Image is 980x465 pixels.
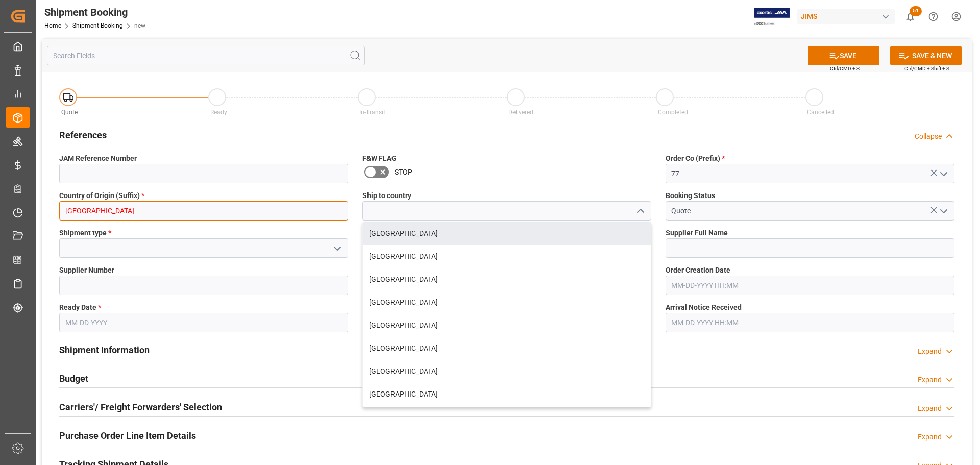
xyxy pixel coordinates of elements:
div: [GEOGRAPHIC_DATA] [363,314,651,337]
input: Type to search/select [59,201,348,221]
h2: Carriers'/ Freight Forwarders' Selection [59,400,222,414]
h2: Purchase Order Line Item Details [59,429,196,443]
div: [GEOGRAPHIC_DATA] [363,245,651,268]
div: Expand [918,375,942,385]
div: Expand [918,346,942,357]
button: close menu [632,203,647,219]
button: open menu [935,203,950,219]
span: F&W FLAG [362,153,397,164]
span: Completed [658,109,688,116]
span: Ctrl/CMD + Shift + S [904,65,949,72]
div: [GEOGRAPHIC_DATA] [363,406,651,429]
span: Order Co (Prefix) [666,153,725,164]
button: SAVE [808,46,879,65]
span: Quote [61,109,78,116]
div: [GEOGRAPHIC_DATA] [363,268,651,291]
h2: References [59,128,107,142]
span: Supplier Number [59,265,114,276]
div: [GEOGRAPHIC_DATA] [363,222,651,245]
div: Shipment Booking [44,5,145,20]
div: [GEOGRAPHIC_DATA] [363,383,651,406]
h2: Budget [59,372,88,385]
span: Delivered [508,109,533,116]
button: open menu [329,240,344,256]
div: [GEOGRAPHIC_DATA] [363,337,651,360]
span: Ready [210,109,227,116]
span: Country of Origin (Suffix) [59,190,144,201]
a: Shipment Booking [72,22,123,29]
div: [GEOGRAPHIC_DATA] [363,291,651,314]
span: Order Creation Date [666,265,730,276]
span: Ready Date [59,302,101,313]
button: open menu [935,166,950,182]
span: Shipment type [59,228,111,238]
span: In-Transit [359,109,385,116]
button: JIMS [797,7,899,26]
span: Booking Status [666,190,715,201]
span: STOP [395,167,412,178]
a: Home [44,22,61,29]
input: MM-DD-YYYY HH:MM [666,313,954,332]
div: [GEOGRAPHIC_DATA] [363,360,651,383]
h2: Shipment Information [59,343,150,357]
div: JIMS [797,9,895,24]
span: Cancelled [807,109,834,116]
div: Collapse [915,131,942,142]
div: Expand [918,432,942,443]
button: Help Center [922,5,945,28]
div: Expand [918,403,942,414]
span: Arrival Notice Received [666,302,742,313]
input: MM-DD-YYYY HH:MM [666,276,954,295]
button: SAVE & NEW [890,46,962,65]
button: show 51 new notifications [899,5,922,28]
span: Supplier Full Name [666,228,728,238]
img: Exertis%20JAM%20-%20Email%20Logo.jpg_1722504956.jpg [754,8,790,26]
input: Search Fields [47,46,365,65]
span: 51 [910,6,922,16]
span: Ship to country [362,190,411,201]
span: JAM Reference Number [59,153,137,164]
input: MM-DD-YYYY [59,313,348,332]
span: Ctrl/CMD + S [830,65,860,72]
